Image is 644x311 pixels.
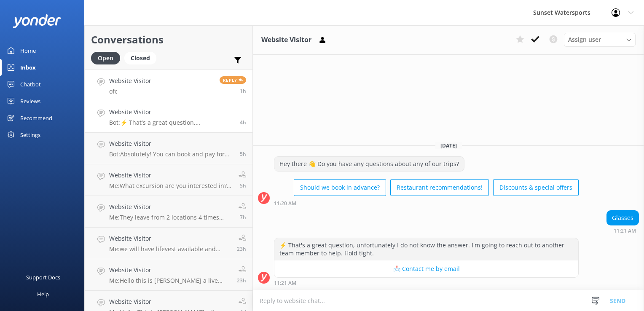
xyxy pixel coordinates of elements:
h4: Website Visitor [109,234,231,243]
div: Open [91,52,120,64]
strong: 11:21 AM [274,281,296,286]
h4: Website Visitor [109,76,151,86]
p: Me: Hello this is [PERSON_NAME] a live agent from [GEOGRAPHIC_DATA], the Sunset Sip and Sail depa... [109,277,231,284]
div: Sep 20 2025 10:21am (UTC -05:00) America/Cancun [606,228,639,233]
strong: 11:20 AM [274,201,296,206]
img: yonder-white-logo.png [13,14,61,28]
h4: Website Visitor [109,139,233,148]
a: Website VisitorMe:Hello this is [PERSON_NAME] a live agent from [GEOGRAPHIC_DATA], the Sunset Sip... [85,259,252,291]
span: [DATE] [435,142,462,149]
h2: Conversations [91,32,246,48]
button: Discounts & special offers [493,179,579,196]
div: Reviews [20,93,40,110]
strong: 11:21 AM [614,228,636,233]
a: Website VisitorMe:we will have lifevest available and professional crew on board23h [85,228,252,259]
div: Support Docs [26,269,60,286]
span: Reply [220,76,246,84]
div: Settings [20,126,40,143]
p: ofc [109,88,151,95]
div: Hey there 👋 Do you have any questions about any of our trips? [274,157,464,171]
div: Help [37,286,49,303]
span: Sep 20 2025 10:21am (UTC -05:00) America/Cancun [240,119,246,126]
h4: Website Visitor [109,107,233,117]
span: Sep 20 2025 09:48am (UTC -05:00) America/Cancun [240,150,246,158]
div: Glasses [607,211,639,225]
a: Website VisitorMe:What excursion are you interested in? I am live and in [GEOGRAPHIC_DATA] now!5h [85,164,252,196]
a: Website VisitorBot:⚡ That's a great question, unfortunately I do not know the answer. I'm going t... [85,101,252,133]
a: Website VisitorofcReply1h [85,70,252,101]
p: Bot: ⚡ That's a great question, unfortunately I do not know the answer. I'm going to reach out to... [109,119,233,126]
span: Assign user [568,35,601,44]
h4: Website Visitor [109,297,232,306]
p: Me: What excursion are you interested in? I am live and in [GEOGRAPHIC_DATA] now! [109,182,232,190]
button: Should we book in advance? [294,179,386,196]
button: Restaurant recommendations! [390,179,489,196]
h3: Website Visitor [261,35,311,46]
div: Inbox [20,59,36,76]
h4: Website Visitor [109,171,232,180]
p: Me: They leave from 2 locations 4 times perr day. When are you coming to [GEOGRAPHIC_DATA]? [109,214,232,221]
a: Website VisitorMe:They leave from 2 locations 4 times perr day. When are you coming to [GEOGRAPHI... [85,196,252,228]
span: Sep 20 2025 07:58am (UTC -05:00) America/Cancun [240,214,246,221]
p: Bot: Absolutely! You can book and pay for your sister-in-law and her friend to go on the cruise e... [109,150,233,158]
button: 📩 Contact me by email [274,260,578,277]
a: Open [91,53,124,62]
div: Chatbot [20,76,41,93]
span: Sep 20 2025 01:19pm (UTC -05:00) America/Cancun [240,87,246,94]
div: Recommend [20,110,52,126]
span: Sep 19 2025 03:58pm (UTC -05:00) America/Cancun [237,277,246,284]
div: Closed [124,52,156,64]
div: Sep 20 2025 10:21am (UTC -05:00) America/Cancun [274,280,579,286]
a: Website VisitorBot:Absolutely! You can book and pay for your sister-in-law and her friend to go o... [85,133,252,164]
div: Assign User [564,33,636,46]
span: Sep 19 2025 04:07pm (UTC -05:00) America/Cancun [237,245,246,252]
div: Sep 20 2025 10:20am (UTC -05:00) America/Cancun [274,200,579,206]
p: Me: we will have lifevest available and professional crew on board [109,245,231,253]
div: ⚡ That's a great question, unfortunately I do not know the answer. I'm going to reach out to anot... [274,238,578,260]
h4: Website Visitor [109,202,232,212]
span: Sep 20 2025 09:25am (UTC -05:00) America/Cancun [240,182,246,189]
h4: Website Visitor [109,265,231,275]
a: Closed [124,53,161,62]
div: Home [20,42,36,59]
